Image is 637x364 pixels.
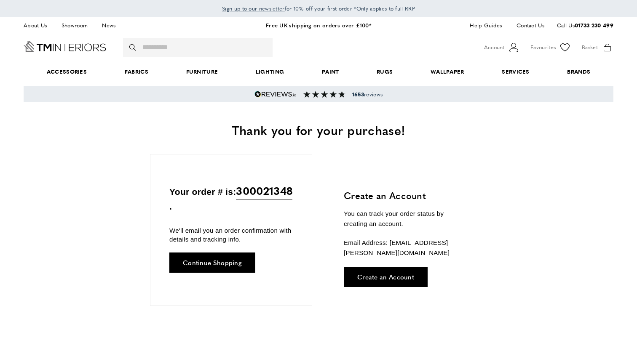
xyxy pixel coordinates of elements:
[303,91,345,98] img: Reviews section
[24,41,106,52] a: Go to Home page
[24,20,53,31] a: About Us
[352,90,364,98] strong: 1653
[344,209,468,229] p: You can track your order status by creating an account.
[222,4,285,13] a: Sign up to our newsletter
[167,59,237,85] a: Furniture
[357,274,414,280] span: Create an Account
[183,259,242,266] span: Continue Shopping
[169,226,293,244] p: We'll email you an order confirmation with details and tracking info.
[549,59,609,85] a: Brands
[530,41,571,54] a: Favourites
[352,91,383,98] span: reviews
[344,189,468,202] h3: Create an Account
[237,59,303,85] a: Lighting
[463,20,508,31] a: Help Guides
[254,91,297,98] img: Reviews.io 5 stars
[344,267,428,287] a: Create an Account
[412,59,483,85] a: Wallpaper
[96,20,122,31] a: News
[28,59,106,85] span: Accessories
[303,59,358,85] a: Paint
[129,38,138,57] button: Search
[232,121,405,139] span: Thank you for your purchase!
[106,59,167,85] a: Fabrics
[266,21,371,29] a: Free UK shipping on orders over £100*
[236,182,292,199] span: 300021348
[169,182,293,214] p: Your order # is: .
[530,43,556,52] span: Favourites
[222,5,415,12] span: for 10% off your first order *Only applies to full RRP
[483,59,549,85] a: Services
[55,20,94,31] a: Showroom
[358,59,412,85] a: Rugs
[169,252,255,273] a: Continue Shopping
[575,21,613,29] a: 01733 230 499
[557,21,613,30] p: Call Us
[484,43,504,52] span: Account
[484,41,520,54] button: Customer Account
[510,20,544,31] a: Contact Us
[344,238,468,258] p: Email Address: [EMAIL_ADDRESS][PERSON_NAME][DOMAIN_NAME]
